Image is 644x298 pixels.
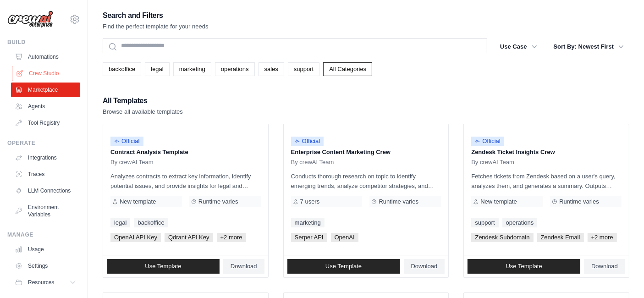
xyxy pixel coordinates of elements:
[471,218,498,227] a: support
[291,218,325,227] a: marketing
[379,198,418,205] span: Runtime varies
[11,200,80,222] a: Environment Variables
[165,233,213,242] span: Qdrant API Key
[325,263,362,270] span: Use Template
[11,83,80,97] a: Marketplace
[7,231,80,238] div: Manage
[145,263,181,270] span: Use Template
[103,107,183,116] p: Browse all available templates
[11,50,80,64] a: Automations
[7,139,80,147] div: Operate
[173,62,211,76] a: marketing
[120,198,156,205] span: New template
[7,11,53,28] img: Logo
[588,233,617,242] span: +2 more
[506,263,542,270] span: Use Template
[548,39,629,55] button: Sort By: Newest First
[291,137,324,146] span: Official
[11,99,80,114] a: Agents
[110,218,130,227] a: legal
[198,198,238,205] span: Runtime varies
[502,218,538,227] a: operations
[411,263,438,270] span: Download
[145,62,169,76] a: legal
[12,66,81,81] a: Crew Studio
[291,148,441,157] p: Enterprise Content Marketing Crew
[404,259,445,274] a: Download
[103,9,209,22] h2: Search and Filters
[110,171,261,191] p: Analyzes contracts to extract key information, identify potential issues, and provide insights fo...
[471,159,514,166] span: By crewAI Team
[495,39,543,55] button: Use Case
[107,259,220,274] a: Use Template
[28,279,54,286] span: Resources
[471,148,622,157] p: Zendesk Ticket Insights Crew
[259,62,284,76] a: sales
[110,148,261,157] p: Contract Analysis Template
[300,198,320,205] span: 7 users
[291,159,334,166] span: By crewAI Team
[103,62,141,76] a: backoffice
[110,137,143,146] span: Official
[11,242,80,257] a: Usage
[110,159,154,166] span: By crewAI Team
[480,198,517,205] span: New template
[11,275,80,290] button: Resources
[11,259,80,273] a: Settings
[471,171,622,191] p: Fetches tickets from Zendesk based on a user's query, analyzes them, and generates a summary. Out...
[471,233,533,242] span: Zendesk Subdomain
[103,94,183,107] h2: All Templates
[11,150,80,165] a: Integrations
[584,259,625,274] a: Download
[103,22,209,31] p: Find the perfect template for your needs
[11,116,80,130] a: Tool Registry
[11,183,80,198] a: LLM Connections
[537,233,584,242] span: Zendesk Email
[468,259,580,274] a: Use Template
[559,198,599,205] span: Runtime varies
[323,62,372,76] a: All Categories
[288,62,319,76] a: support
[591,263,618,270] span: Download
[11,167,80,182] a: Traces
[291,171,441,191] p: Conducts thorough research on topic to identify emerging trends, analyze competitor strategies, a...
[215,62,255,76] a: operations
[7,39,80,46] div: Build
[134,218,168,227] a: backoffice
[110,233,161,242] span: OpenAI API Key
[287,259,400,274] a: Use Template
[217,233,246,242] span: +2 more
[223,259,264,274] a: Download
[471,137,504,146] span: Official
[331,233,358,242] span: OpenAI
[231,263,257,270] span: Download
[291,233,327,242] span: Serper API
